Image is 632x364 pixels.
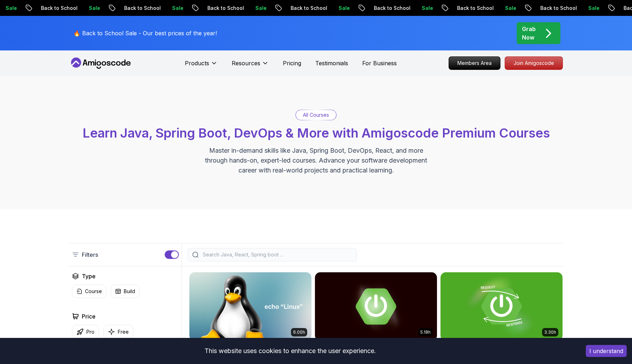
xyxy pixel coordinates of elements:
[185,59,218,73] button: Products
[118,328,129,335] p: Free
[72,285,107,298] button: Course
[522,25,536,42] p: Grab Now
[283,59,301,67] a: Pricing
[332,5,354,12] p: Sale
[505,57,563,69] p: Join Amigoscode
[249,5,271,12] p: Sale
[117,5,165,12] p: Back to School
[449,57,500,69] p: Members Area
[544,329,556,335] p: 3.30h
[82,5,105,12] p: Sale
[420,329,431,335] p: 5.18h
[103,325,133,339] button: Free
[85,288,102,295] p: Course
[72,325,99,339] button: Pro
[449,56,500,70] a: Members Area
[82,312,96,321] h2: Price
[111,285,140,298] button: Build
[86,328,95,335] p: Pro
[534,5,582,12] p: Back to School
[293,329,305,335] p: 6.00h
[5,343,575,359] div: This website uses cookies to enhance the user experience.
[440,272,563,341] img: Building APIs with Spring Boot card
[201,5,249,12] p: Back to School
[189,272,311,341] img: Linux Fundamentals card
[586,345,627,357] button: Accept cookies
[415,5,438,12] p: Sale
[284,5,332,12] p: Back to School
[582,5,604,12] p: Sale
[367,5,415,12] p: Back to School
[362,59,397,67] a: For Business
[83,125,550,141] span: Learn Java, Spring Boot, DevOps & More with Amigoscode Premium Courses
[73,29,217,37] p: 🔥 Back to School Sale - Our best prices of the year!
[505,56,563,70] a: Join Amigoscode
[185,59,209,67] p: Products
[34,5,82,12] p: Back to School
[201,251,352,258] input: Search Java, React, Spring boot ...
[315,272,437,341] img: Advanced Spring Boot card
[498,5,521,12] p: Sale
[165,5,188,12] p: Sale
[124,288,135,295] p: Build
[303,111,329,119] p: All Courses
[315,59,348,67] a: Testimonials
[232,59,269,73] button: Resources
[232,59,260,67] p: Resources
[450,5,498,12] p: Back to School
[82,272,96,280] h2: Type
[82,250,98,259] p: Filters
[197,146,435,175] p: Master in-demand skills like Java, Spring Boot, DevOps, React, and more through hands-on, expert-...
